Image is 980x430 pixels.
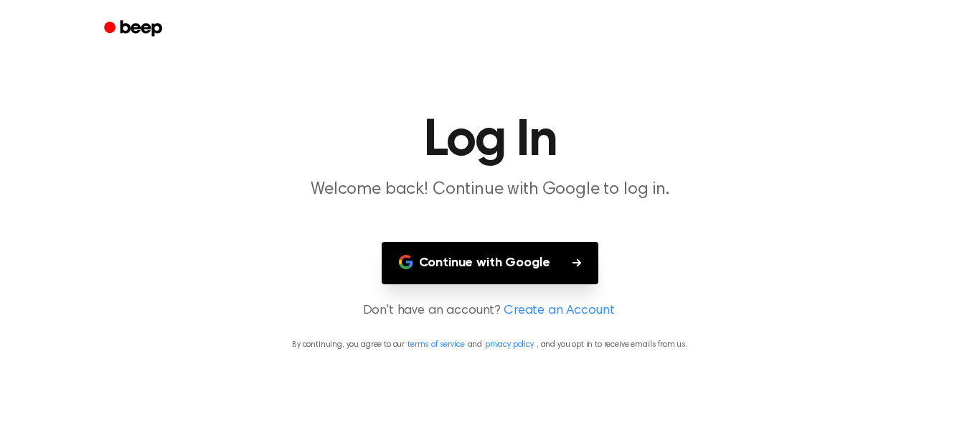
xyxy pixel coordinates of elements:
[407,340,464,349] a: terms of service
[17,302,963,321] p: Don't have an account?
[94,15,175,43] a: Beep
[485,340,534,349] a: privacy policy
[215,178,765,202] p: Welcome back! Continue with Google to log in.
[17,338,963,351] p: By continuing, you agree to our and , and you opt in to receive emails from us.
[382,242,599,284] button: Continue with Google
[504,302,614,321] a: Create an Account
[123,115,857,167] h1: Log In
